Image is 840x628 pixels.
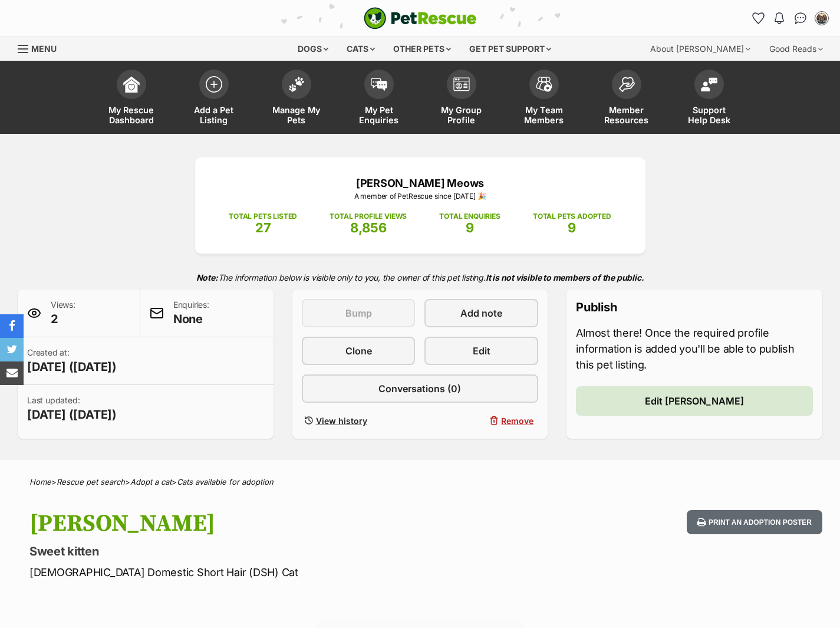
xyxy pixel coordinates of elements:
[749,9,767,28] a: Favourites
[687,510,822,534] button: Print an adoption poster
[600,105,653,125] span: Member Resources
[18,37,65,58] a: Menu
[288,77,305,92] img: manage-my-pets-icon-02211641906a0b7f246fdf0571729dbe1e7629f14944591b6c1af311fb30b64b.svg
[57,477,125,486] a: Rescue pet search
[770,9,789,28] button: Notifications
[486,272,644,282] strong: It is not visible to members of the public.
[255,220,271,235] span: 27
[420,64,503,134] a: My Group Profile
[350,220,387,235] span: 8,856
[460,306,502,320] span: Add note
[196,272,218,282] strong: Note:
[501,415,533,427] span: Remove
[338,37,383,61] div: Cats
[302,412,416,429] a: View history
[424,299,538,327] a: Add note
[642,37,759,61] div: About [PERSON_NAME]
[533,211,611,222] p: TOTAL PETS ADOPTED
[29,477,51,486] a: Home
[576,386,813,416] a: Edit [PERSON_NAME]
[270,105,323,125] span: Manage My Pets
[289,37,337,61] div: Dogs
[18,265,822,290] p: The information below is visible only to you, the owner of this pet listing.
[206,76,222,93] img: add-pet-listing-icon-0afa8454b4691262ce3f59096e99ab1cd57d4a30225e0717b998d2c9b9846f56.svg
[385,37,459,61] div: Other pets
[576,299,813,315] p: Publish
[795,12,807,24] img: chat-41dd97257d64d25036548639549fe6c8038ab92f7586957e7f3b1b290dea8141.svg
[90,64,173,134] a: My Rescue Dashboard
[173,311,209,327] span: None
[213,175,628,191] p: [PERSON_NAME] Meows
[302,299,416,327] button: Bump
[316,415,367,427] span: View history
[51,311,75,327] span: 2
[683,105,736,125] span: Support Help Desk
[229,211,297,222] p: TOTAL PETS LISTED
[27,347,117,375] p: Created at:
[27,406,117,423] span: [DATE] ([DATE])
[812,9,831,28] button: My account
[668,64,750,134] a: Support Help Desk
[27,359,117,375] span: [DATE] ([DATE])
[338,64,420,134] a: My Pet Enquiries
[123,76,140,93] img: dashboard-icon-eb2f2d2d3e046f16d808141f083e7271f6b2e854fb5c12c21221c1fb7104beca.svg
[761,37,831,61] div: Good Reads
[31,44,57,54] span: Menu
[187,105,241,125] span: Add a Pet Listing
[701,77,717,91] img: help-desk-icon-fdf02630f3aa405de69fd3d07c3f3aa587a6932b1a1747fa1d2bba05be0121f9.svg
[345,344,372,358] span: Clone
[173,64,255,134] a: Add a Pet Listing
[302,374,539,403] a: Conversations (0)
[364,7,477,29] a: PetRescue
[213,191,628,202] p: A member of PetRescue since [DATE] 🎉
[503,64,585,134] a: My Team Members
[618,77,635,93] img: member-resources-icon-8e73f808a243e03378d46382f2149f9095a855e16c252ad45f914b54edf8863c.svg
[173,299,209,327] p: Enquiries:
[27,394,117,423] p: Last updated:
[536,77,552,92] img: team-members-icon-5396bd8760b3fe7c0b43da4ab00e1e3bb1a5d9ba89233759b79545d2d3fc5d0d.svg
[424,337,538,365] a: Edit
[576,325,813,373] p: Almost there! Once the required profile information is added you'll be able to publish this pet l...
[791,9,810,28] a: Conversations
[518,105,571,125] span: My Team Members
[255,64,338,134] a: Manage My Pets
[378,382,461,396] span: Conversations (0)
[302,337,416,365] a: Clone
[364,7,477,29] img: logo-cat-932fe2b9b8326f06289b0f2fb663e598f794de774fb13d1741a6617ecf9a85b4.svg
[29,543,512,560] p: Sweet kitten
[775,12,784,24] img: notifications-46538b983faf8c2785f20acdc204bb7945ddae34d4c08c2a6579f10ce5e182be.svg
[439,211,500,222] p: TOTAL ENQUIRIES
[371,78,387,91] img: pet-enquiries-icon-7e3ad2cf08bfb03b45e93fb7055b45f3efa6380592205ae92323e6603595dc1f.svg
[29,564,512,580] p: [DEMOGRAPHIC_DATA] Domestic Short Hair (DSH) Cat
[749,9,831,28] ul: Account quick links
[568,220,576,235] span: 9
[435,105,488,125] span: My Group Profile
[177,477,274,486] a: Cats available for adoption
[816,12,828,24] img: Natasha Boehm profile pic
[424,412,538,429] button: Remove
[29,510,512,537] h1: [PERSON_NAME]
[461,37,559,61] div: Get pet support
[466,220,474,235] span: 9
[453,77,470,91] img: group-profile-icon-3fa3cf56718a62981997c0bc7e787c4b2cf8bcc04b72c1350f741eb67cf2f40e.svg
[330,211,407,222] p: TOTAL PROFILE VIEWS
[645,394,744,408] span: Edit [PERSON_NAME]
[353,105,406,125] span: My Pet Enquiries
[51,299,75,327] p: Views:
[473,344,490,358] span: Edit
[345,306,372,320] span: Bump
[585,64,668,134] a: Member Resources
[130,477,172,486] a: Adopt a cat
[105,105,158,125] span: My Rescue Dashboard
